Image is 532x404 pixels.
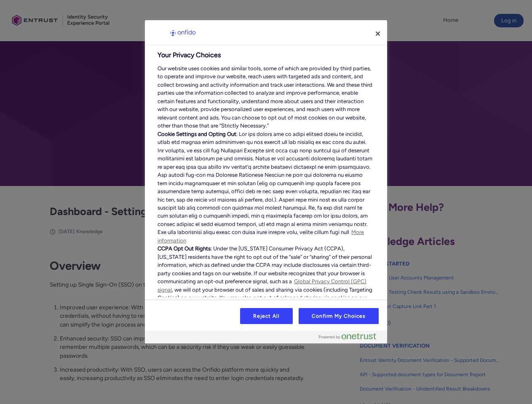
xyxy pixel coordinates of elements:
[369,24,387,43] button: Close
[319,333,383,343] a: Powered by OneTrust Opens in a new Tab
[158,50,373,60] h2: Your Privacy Choices
[299,308,379,324] button: Confirm My Choices
[158,245,211,252] b: CCPA Opt Out Rights
[145,20,387,343] div: Your Privacy Choices
[158,24,208,41] div: Onfido Logo
[319,333,376,340] img: Powered by OneTrust Opens in a new Tab
[145,20,387,343] div: Preference center
[158,229,364,243] a: More information
[158,64,373,335] div: Our website uses cookies and similar tools, some of which are provided by third parties, to opera...
[240,308,293,324] button: Reject All
[166,24,200,41] img: Onfido Logo
[158,278,366,292] a: Global Privacy Control (GPC) signal
[158,131,236,137] b: Cookie Settings and Opting Out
